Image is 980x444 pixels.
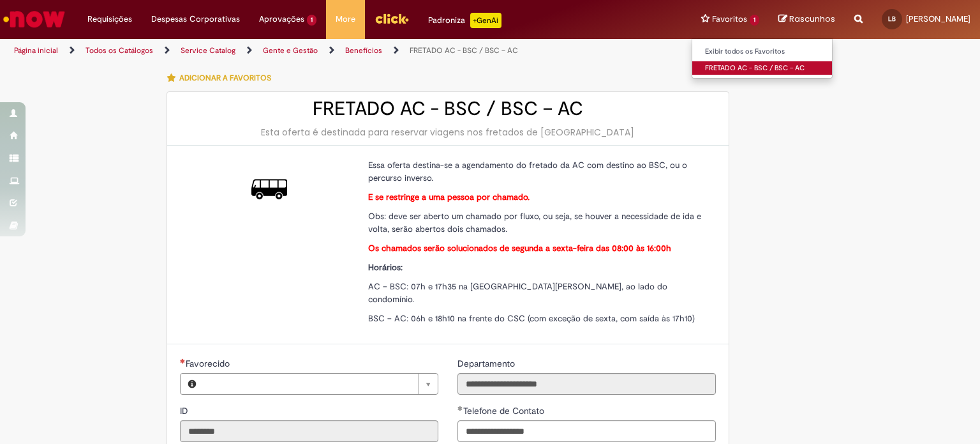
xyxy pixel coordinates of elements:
a: Todos os Catálogos [85,45,153,56]
button: Favorecido, Visualizar este registro [181,374,204,394]
span: 1 [307,15,316,26]
span: Aprovações [259,13,304,26]
label: Somente leitura - ID [180,404,191,417]
a: Limpar campo Favorecido [204,374,438,394]
img: ServiceNow [1,6,67,32]
button: Adicionar a Favoritos [167,65,278,91]
strong: E se restringe a uma pessoa por chamado. [368,192,530,203]
span: [PERSON_NAME] [906,13,970,24]
a: Gente e Gestão [263,45,318,56]
span: Despesas Corporativas [151,13,240,26]
span: Obs: deve ser aberto um chamado por fluxo, ou seja, se houver a necessidade de ida e volta, serão... [368,211,701,234]
span: Adicionar a Favoritos [179,73,271,83]
input: ID [180,420,438,442]
span: Somente leitura - Departamento [457,358,517,369]
span: Favoritos [712,13,747,26]
input: Departamento [457,373,716,395]
span: Rascunhos [789,13,835,25]
label: Somente leitura - Departamento [457,357,517,370]
a: Service Catalog [181,45,235,56]
a: Benefícios [345,45,382,56]
span: Telefone de Contato [463,405,547,417]
span: 1 [750,15,759,26]
div: Esta oferta é destinada para reservar viagens nos fretados de [GEOGRAPHIC_DATA] [180,126,716,139]
div: Padroniza [428,13,501,28]
span: More [336,13,355,26]
span: Obrigatório Preenchido [457,406,463,411]
span: Necessários [180,358,186,364]
span: Somente leitura - ID [180,405,191,417]
ul: Favoritos [692,38,833,79]
a: Página inicial [14,45,58,56]
span: AC – BSC: 07h e 17h35 na [GEOGRAPHIC_DATA][PERSON_NAME], ao lado do condomínio. [368,281,667,305]
input: Telefone de Contato [457,420,716,442]
span: Necessários - Favorecido [186,358,232,369]
strong: Horários: [368,262,403,273]
img: click_logo_yellow_360x200.png [375,9,409,28]
p: +GenAi [470,13,501,28]
img: FRETADO AC - BSC / BSC – AC [251,171,287,207]
span: BSC – AC: 06h e 18h10 na frente do CSC (com exceção de sexta, com saída às 17h10) [368,313,695,324]
a: FRETADO AC - BSC / BSC – AC [410,45,518,56]
a: FRETADO AC - BSC / BSC – AC [692,61,833,75]
span: Essa oferta destina-se a agendamento do fretado da AC com destino ao BSC, ou o percurso inverso. [368,160,687,183]
span: LB [888,15,896,23]
h2: FRETADO AC - BSC / BSC – AC [180,98,716,119]
a: Exibir todos os Favoritos [692,45,833,59]
a: Rascunhos [778,13,835,26]
strong: Os chamados serão solucionados de segunda a sexta-feira das 08:00 às 16:00h [368,243,671,254]
ul: Trilhas de página [10,39,644,63]
span: Requisições [87,13,132,26]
